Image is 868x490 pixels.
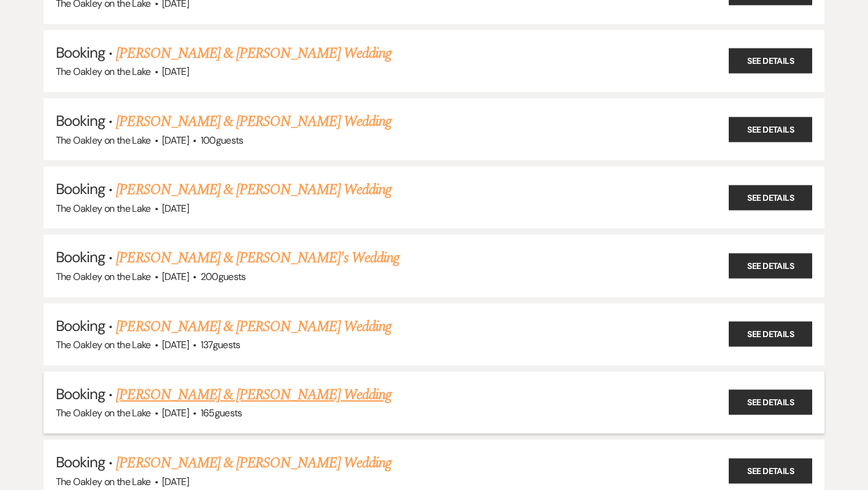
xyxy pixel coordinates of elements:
[729,458,812,483] a: See Details
[56,43,105,62] span: Booking
[56,111,105,130] span: Booking
[201,406,242,419] span: 165 guests
[162,338,189,351] span: [DATE]
[56,270,151,283] span: The Oakley on the Lake
[162,406,189,419] span: [DATE]
[116,42,391,64] a: [PERSON_NAME] & [PERSON_NAME] Wedding
[162,134,189,147] span: [DATE]
[56,475,151,488] span: The Oakley on the Lake
[729,117,812,142] a: See Details
[729,185,812,210] a: See Details
[201,338,240,351] span: 137 guests
[116,247,399,269] a: [PERSON_NAME] & [PERSON_NAME]'s Wedding
[201,270,246,283] span: 200 guests
[729,390,812,415] a: See Details
[729,254,812,279] a: See Details
[56,247,105,266] span: Booking
[162,270,189,283] span: [DATE]
[56,316,105,335] span: Booking
[162,475,189,488] span: [DATE]
[56,406,151,419] span: The Oakley on the Lake
[56,65,151,78] span: The Oakley on the Lake
[729,49,812,74] a: See Details
[56,179,105,198] span: Booking
[162,65,189,78] span: [DATE]
[56,202,151,215] span: The Oakley on the Lake
[56,384,105,403] span: Booking
[162,202,189,215] span: [DATE]
[116,384,391,406] a: [PERSON_NAME] & [PERSON_NAME] Wedding
[116,111,391,133] a: [PERSON_NAME] & [PERSON_NAME] Wedding
[56,134,151,147] span: The Oakley on the Lake
[116,316,391,338] a: [PERSON_NAME] & [PERSON_NAME] Wedding
[729,322,812,347] a: See Details
[56,453,105,472] span: Booking
[56,338,151,351] span: The Oakley on the Lake
[116,452,391,474] a: [PERSON_NAME] & [PERSON_NAME] Wedding
[201,134,244,147] span: 100 guests
[116,179,391,201] a: [PERSON_NAME] & [PERSON_NAME] Wedding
